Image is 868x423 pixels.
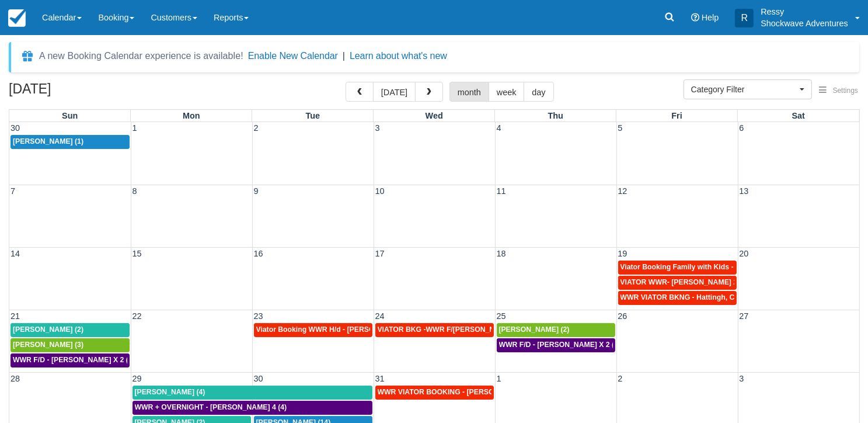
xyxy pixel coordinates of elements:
[761,6,848,18] p: Ressy
[253,374,264,383] span: 30
[13,325,83,334] span: [PERSON_NAME] (2)
[496,374,503,383] span: 1
[792,111,805,120] span: Sat
[617,186,629,196] span: 12
[374,374,386,383] span: 31
[621,263,819,271] span: Viator Booking Family with Kids - [PERSON_NAME] X 4 (4)
[135,388,205,396] span: [PERSON_NAME] (4)
[248,50,338,62] button: Enable New Calendar
[254,323,372,337] a: Viator Booking WWR H/d - [PERSON_NAME] X 3 (3)
[497,338,615,352] a: WWR F/D - [PERSON_NAME] X 2 (2)
[253,311,264,321] span: 23
[617,249,629,258] span: 19
[11,353,130,367] a: WWR F/D - [PERSON_NAME] X 2 (2)
[738,311,750,321] span: 27
[761,18,848,29] p: Shockwave Adventures
[691,13,699,22] i: Help
[9,311,21,321] span: 21
[13,341,83,349] span: [PERSON_NAME] (3)
[618,276,737,290] a: VIATOR WWR- [PERSON_NAME] 2 (2)
[11,323,130,337] a: [PERSON_NAME] (2)
[253,186,260,196] span: 9
[738,123,745,133] span: 6
[621,278,748,286] span: VIATOR WWR- [PERSON_NAME] 2 (2)
[374,311,386,321] span: 24
[9,123,21,133] span: 30
[256,325,431,334] span: Viator Booking WWR H/d - [PERSON_NAME] X 3 (3)
[13,356,135,364] span: WWR F/D - [PERSON_NAME] X 2 (2)
[13,137,83,145] span: [PERSON_NAME] (1)
[131,123,138,133] span: 1
[131,249,143,258] span: 15
[133,386,372,400] a: [PERSON_NAME] (4)
[449,82,489,102] button: month
[617,311,629,321] span: 26
[496,311,507,321] span: 25
[9,82,156,103] h2: [DATE]
[374,186,386,196] span: 10
[497,323,615,337] a: [PERSON_NAME] (2)
[499,325,570,334] span: [PERSON_NAME] (2)
[9,186,16,196] span: 7
[253,249,264,258] span: 16
[135,403,287,411] span: WWR + OVERNIGHT - [PERSON_NAME] 4 (4)
[374,249,386,258] span: 17
[617,374,624,383] span: 2
[621,293,771,301] span: WWR VIATOR BKNG - Hattingh, Carel X 2 (2)
[738,186,750,196] span: 13
[499,341,621,349] span: WWR F/D - [PERSON_NAME] X 2 (2)
[9,374,21,383] span: 28
[524,82,553,102] button: day
[343,51,345,61] span: |
[617,123,624,133] span: 5
[618,261,737,275] a: Viator Booking Family with Kids - [PERSON_NAME] X 4 (4)
[496,186,507,196] span: 11
[702,13,719,22] span: Help
[378,388,550,396] span: WWR VIATOR BOOKING - [PERSON_NAME] X 5 (5)
[496,249,507,258] span: 18
[8,9,26,27] img: checkfront-main-nav-mini-logo.png
[375,386,494,400] a: WWR VIATOR BOOKING - [PERSON_NAME] X 5 (5)
[183,111,200,120] span: Mon
[684,79,812,99] button: Category Filter
[131,374,143,383] span: 29
[39,49,243,63] div: A new Booking Calendar experience is available!
[375,323,494,337] a: VIATOR BKG -WWR F/[PERSON_NAME] X 2 (2)
[738,249,750,258] span: 20
[671,111,682,120] span: Fri
[350,51,447,61] a: Learn about what's new
[618,291,737,305] a: WWR VIATOR BKNG - Hattingh, Carel X 2 (2)
[133,401,372,415] a: WWR + OVERNIGHT - [PERSON_NAME] 4 (4)
[548,111,563,120] span: Thu
[131,311,143,321] span: 22
[373,82,416,102] button: [DATE]
[62,111,78,120] span: Sun
[374,123,381,133] span: 3
[489,82,525,102] button: week
[691,84,797,95] span: Category Filter
[306,111,320,120] span: Tue
[833,86,858,95] span: Settings
[253,123,260,133] span: 2
[131,186,138,196] span: 8
[378,325,536,334] span: VIATOR BKG -WWR F/[PERSON_NAME] X 2 (2)
[9,249,21,258] span: 14
[426,111,443,120] span: Wed
[738,374,745,383] span: 3
[812,82,865,99] button: Settings
[11,135,130,149] a: [PERSON_NAME] (1)
[735,9,754,27] div: R
[496,123,503,133] span: 4
[11,338,130,352] a: [PERSON_NAME] (3)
